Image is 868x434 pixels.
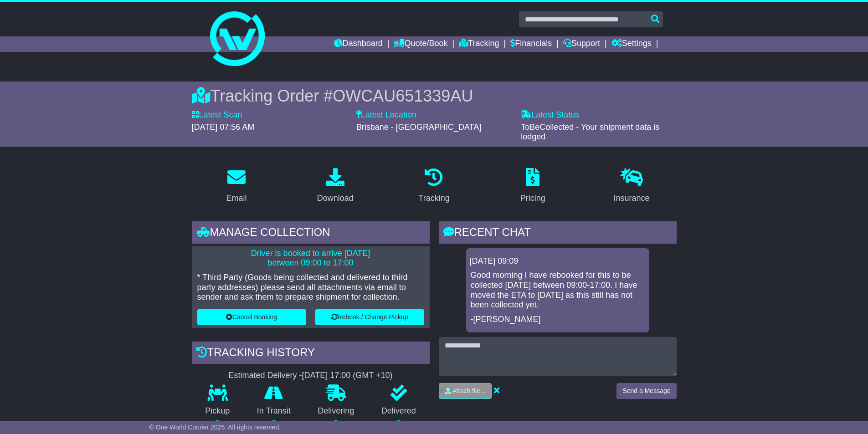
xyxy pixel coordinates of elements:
label: Latest Scan [192,110,242,120]
button: Send a Message [616,383,676,399]
div: Email [226,192,247,204]
p: Driver is booked to arrive [DATE] between 09:00 to 17:00 [197,249,424,268]
label: Latest Status [521,110,579,120]
span: Brisbane - [GEOGRAPHIC_DATA] [356,123,481,132]
div: Estimated Delivery - [192,371,430,381]
p: Delivering [304,406,368,416]
a: Insurance [608,165,656,208]
div: Tracking Order # [192,86,677,106]
label: Latest Location [356,110,416,120]
a: Quote/Book [394,36,447,52]
div: Manage collection [192,221,430,246]
a: Dashboard [334,36,383,52]
span: ToBeCollected - Your shipment data is lodged [521,123,659,142]
p: * Third Party (Goods being collected and delivered to third party addresses) please send all atta... [197,273,424,302]
a: Pricing [514,165,551,208]
div: RECENT CHAT [439,221,677,246]
div: Download [317,192,354,204]
button: Cancel Booking [197,309,306,325]
div: [DATE] 09:09 [470,256,646,266]
span: [DATE] 07:56 AM [192,123,255,132]
div: Pricing [520,192,545,204]
div: [DATE] 17:00 (GMT +10) [302,371,393,381]
p: Delivered [368,406,430,416]
a: Financials [510,36,552,52]
p: In Transit [243,406,304,416]
div: Tracking [418,192,449,204]
a: Support [563,36,600,52]
a: Download [311,165,360,208]
div: Insurance [614,192,650,204]
a: Email [220,165,252,208]
p: -[PERSON_NAME] [471,315,645,325]
p: Pickup [192,406,244,416]
p: Good morning I have rebooked for this to be collected [DATE] between 09:00-17:00. I have moved th... [471,271,645,310]
a: Tracking [459,36,499,52]
span: OWCAU651339AU [333,87,473,105]
div: Tracking history [192,342,430,366]
a: Settings [611,36,652,52]
a: Tracking [412,165,455,208]
span: © One World Courier 2025. All rights reserved. [149,424,281,431]
button: Rebook / Change Pickup [315,309,424,325]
